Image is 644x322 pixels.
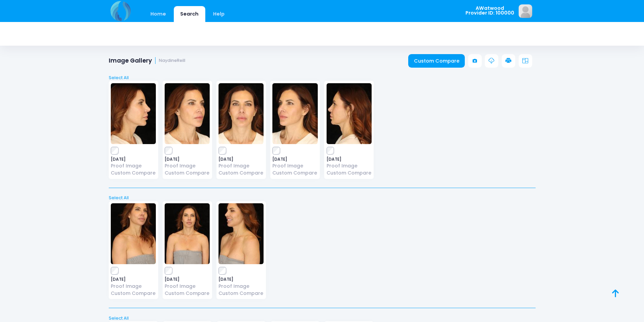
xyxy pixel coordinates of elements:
[465,6,514,16] span: AWatwood Provider ID: 100000
[272,157,317,161] span: [DATE]
[272,83,317,144] img: image
[219,157,264,161] span: [DATE]
[219,162,264,169] a: Proof Image
[327,169,372,177] a: Custom Compare
[519,4,532,18] img: image
[219,83,264,144] img: image
[106,315,538,322] a: Select All
[111,203,156,264] img: image
[106,74,538,81] a: Select All
[111,290,156,297] a: Custom Compare
[159,58,185,63] small: NaydineReill
[111,169,156,177] a: Custom Compare
[111,157,156,161] span: [DATE]
[272,162,317,169] a: Proof Image
[165,283,210,290] a: Proof Image
[272,169,317,177] a: Custom Compare
[165,203,210,264] img: image
[327,83,372,144] img: image
[219,277,264,281] span: [DATE]
[109,57,186,64] h1: Image Gallery
[165,83,210,144] img: image
[174,6,205,22] a: Search
[111,162,156,169] a: Proof Image
[111,83,156,144] img: image
[206,6,231,22] a: Help
[408,54,465,68] a: Custom Compare
[165,290,210,297] a: Custom Compare
[165,162,210,169] a: Proof Image
[219,169,264,177] a: Custom Compare
[111,277,156,281] span: [DATE]
[327,157,372,161] span: [DATE]
[165,169,210,177] a: Custom Compare
[327,162,372,169] a: Proof Image
[111,283,156,290] a: Proof Image
[165,277,210,281] span: [DATE]
[219,283,264,290] a: Proof Image
[144,6,173,22] a: Home
[165,157,210,161] span: [DATE]
[219,290,264,297] a: Custom Compare
[106,194,538,201] a: Select All
[219,203,264,264] img: image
